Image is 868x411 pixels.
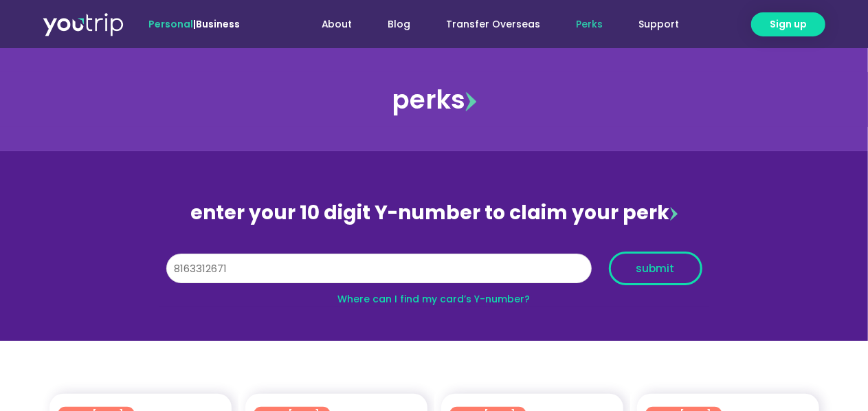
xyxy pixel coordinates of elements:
span: Personal [148,17,193,31]
span: | [148,17,240,31]
a: About [304,12,370,37]
div: enter your 10 digit Y-number to claim your perk [159,195,709,231]
input: 10 digit Y-number (e.g. 8123456789) [166,254,592,284]
a: Support [621,12,698,37]
span: Sign up [770,17,807,32]
a: Business [196,17,240,31]
a: Blog [370,12,429,37]
form: Y Number [166,252,702,296]
span: submit [636,263,675,274]
a: Where can I find my card’s Y-number? [338,292,531,306]
nav: Menu [277,12,698,37]
button: submit [609,252,702,285]
a: Transfer Overseas [429,12,559,37]
a: Sign up [751,12,825,36]
a: Perks [559,12,621,37]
